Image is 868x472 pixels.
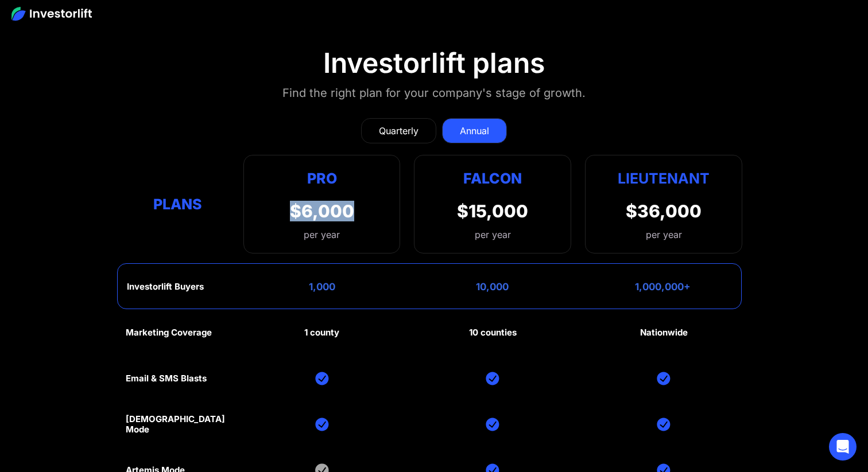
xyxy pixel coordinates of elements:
[476,281,509,292] div: 10,000
[290,228,354,241] div: per year
[304,327,339,338] div: 1 county
[127,282,204,292] div: Investorlift Buyers
[457,201,528,221] div: $15,000
[126,373,207,384] div: Email & SMS Blasts
[126,193,230,216] div: Plans
[475,228,511,241] div: per year
[646,228,682,241] div: per year
[460,124,489,138] div: Annual
[635,281,691,292] div: 1,000,000+
[618,170,710,187] strong: Lieutenant
[282,84,586,102] div: Find the right plan for your company's stage of growth.
[469,327,517,338] div: 10 counties
[126,414,230,435] div: [DEMOGRAPHIC_DATA] Mode
[463,167,522,189] div: Falcon
[290,201,354,221] div: $6,000
[323,46,545,80] div: Investorlift plans
[626,201,702,221] div: $36,000
[126,327,212,338] div: Marketing Coverage
[829,433,857,461] div: Open Intercom Messenger
[379,124,418,138] div: Quarterly
[309,281,335,292] div: 1,000
[640,327,688,338] div: Nationwide
[290,167,354,189] div: Pro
